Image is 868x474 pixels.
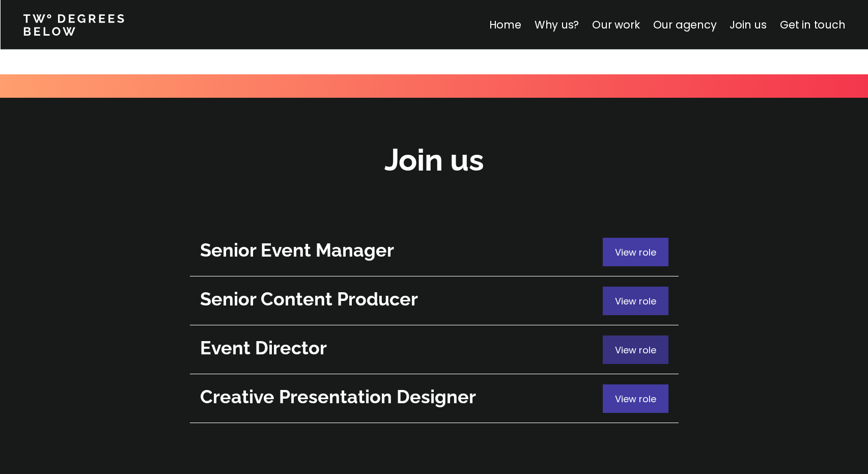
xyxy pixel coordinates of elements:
span: View role [615,393,656,405]
a: Home [489,17,521,32]
a: View role [190,374,679,423]
a: View role [190,228,679,276]
h2: Creative Presentation Designer [200,384,598,409]
a: Our work [592,17,639,32]
a: Our agency [653,17,716,32]
h2: Senior Content Producer [200,287,598,312]
h2: Event Director [200,336,598,360]
a: Join us [730,17,767,32]
a: Why us? [534,17,579,32]
h2: Join us [384,140,484,181]
a: Get in touch [780,17,845,32]
span: View role [615,246,656,259]
a: View role [190,325,679,374]
h2: Senior Event Manager [200,238,598,263]
a: View role [190,276,679,325]
span: View role [615,344,656,356]
span: View role [615,295,656,308]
